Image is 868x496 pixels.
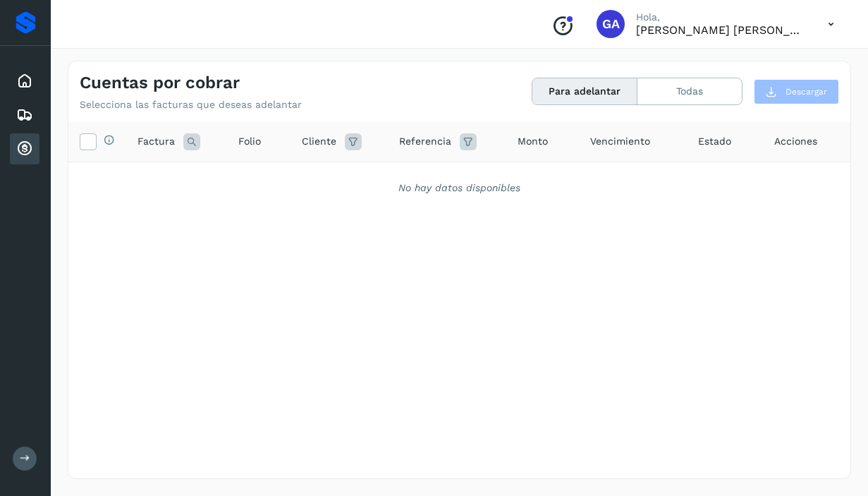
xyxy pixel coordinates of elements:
span: Estado [698,134,731,149]
span: Vencimiento [590,134,650,149]
span: Folio [238,134,261,149]
button: Todas [637,78,742,104]
span: Monto [518,134,548,149]
h4: Cuentas por cobrar [80,73,240,93]
button: Descargar [754,79,839,104]
div: Cuentas por cobrar [10,133,39,164]
span: Factura [137,134,175,149]
div: Embarques [10,99,39,131]
span: Cliente [302,134,336,149]
span: Acciones [774,134,817,149]
span: Descargar [786,85,827,98]
span: Referencia [399,134,451,149]
p: Hola, [636,11,805,23]
p: Selecciona las facturas que deseas adelantar [80,99,302,111]
p: GUILLERMO ALBERTO RODRIGUEZ REGALADO [636,23,805,37]
div: No hay datos disponibles [87,181,832,195]
div: Inicio [10,66,39,97]
button: Para adelantar [532,78,637,104]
